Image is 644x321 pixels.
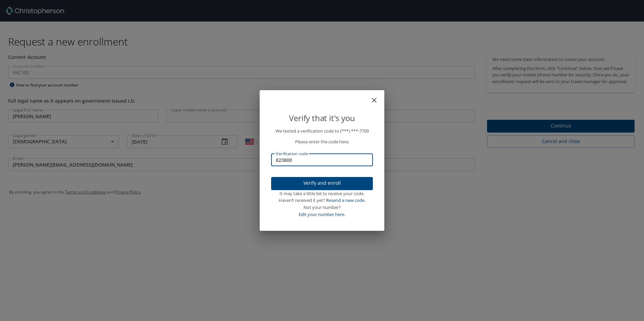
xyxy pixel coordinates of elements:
button: close [374,93,382,101]
p: Verify that it's you [271,112,373,124]
a: Edit your number here. [299,211,345,217]
button: Verify and enroll [271,177,373,190]
div: It may take a little bit to receive your code. [271,190,373,197]
span: Verify and enroll [277,179,367,187]
a: Resend a new code. [326,197,365,203]
p: We texted a verification code to (***) ***- 7709 [271,128,373,135]
p: Please enter the code here: [271,138,373,145]
div: Not your number? [271,204,373,211]
div: Haven’t received it yet? [271,197,373,204]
